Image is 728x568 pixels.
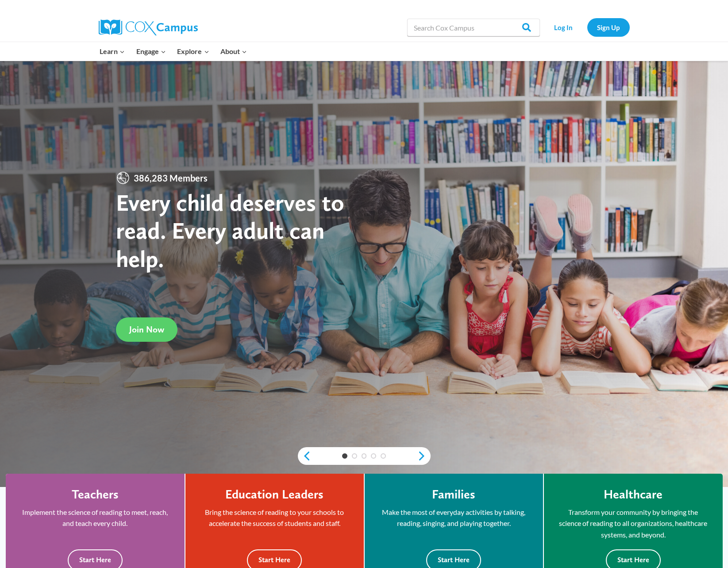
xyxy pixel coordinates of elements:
[378,506,530,529] p: Make the most of everyday activities by talking, reading, singing, and playing together.
[381,453,386,459] a: 5
[100,46,125,57] span: Learn
[116,188,344,273] strong: Every child deserves to read. Every adult can help.
[352,453,357,459] a: 2
[72,487,119,502] h4: Teachers
[177,46,209,57] span: Explore
[557,506,709,541] p: Transform your community by bringing the science of reading to all organizations, healthcare syst...
[220,46,247,57] span: About
[225,487,324,502] h4: Education Leaders
[130,171,211,185] span: 386,283 Members
[587,18,630,36] a: Sign Up
[544,18,583,36] a: Log In
[136,46,166,57] span: Engage
[199,506,351,529] p: Bring the science of reading to your schools to accelerate the success of students and staff.
[417,451,431,461] a: next
[407,19,540,36] input: Search Cox Campus
[362,453,367,459] a: 3
[94,42,253,61] nav: Primary Navigation
[99,19,198,35] img: Cox Campus
[116,317,177,342] a: Join Now
[342,453,347,459] a: 1
[19,506,171,529] p: Implement the science of reading to meet, reach, and teach every child.
[604,487,663,502] h4: Healthcare
[544,18,630,36] nav: Secondary Navigation
[432,487,475,502] h4: Families
[371,453,376,459] a: 4
[129,324,164,335] span: Join Now
[298,451,311,461] a: previous
[298,447,431,465] div: content slider buttons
